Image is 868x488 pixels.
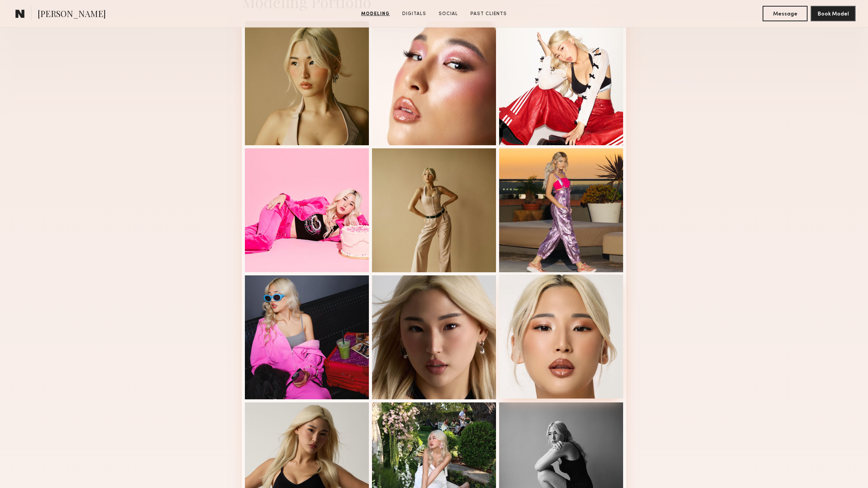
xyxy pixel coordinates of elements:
span: [PERSON_NAME] [38,8,106,21]
button: Book Model [811,6,856,21]
button: Message [763,6,808,21]
a: Modeling [358,10,393,17]
a: Social [436,10,461,17]
a: Past Clients [467,10,510,17]
a: Book Model [811,10,856,17]
a: Digitals [399,10,429,17]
